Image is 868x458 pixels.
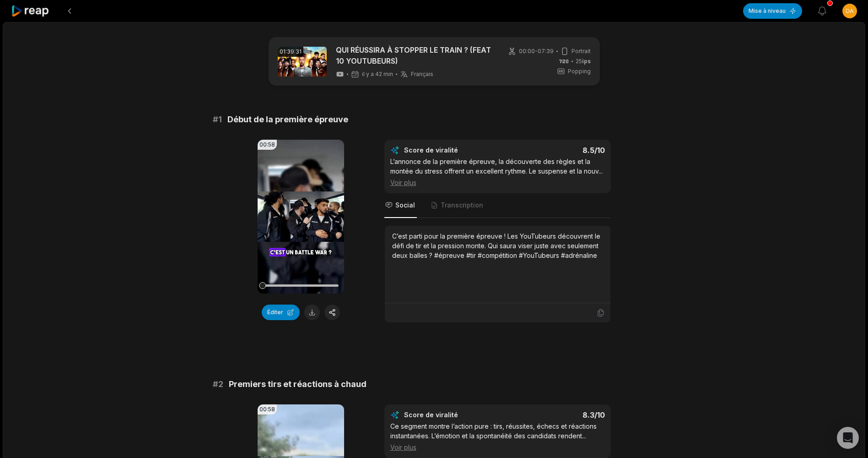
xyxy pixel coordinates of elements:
[507,410,605,420] div: 8.3 /10
[837,427,859,449] div: Ouvrez Intercom Messenger
[336,44,494,66] a: QUI RÉUSSIRA À STOPPER LE TRAIN ? (FEAT 10 YOUTUBEURS)
[749,7,786,15] font: Mise à niveau
[404,410,502,420] div: Score de viralité
[267,309,283,316] font: Éditer
[519,47,554,55] span: 00:00 - 07:39
[213,378,223,391] span: #
[411,71,433,78] span: Français
[507,146,605,155] div: 8.5 /10
[213,113,222,126] span: #
[362,71,393,78] span: il y a 42 min
[395,201,415,210] span: Social
[441,201,483,210] span: Transcription
[392,231,603,260] div: C’est parti pour la première épreuve ! Les YouTubeurs découvrent le défi de tir et la pression mo...
[227,113,348,126] span: Début de la première épreuve
[390,178,605,187] div: Voir plus
[571,47,591,55] span: Portrait
[229,378,367,391] span: Premiers tirs et réactions à chaud
[582,58,591,65] span: ips
[262,305,300,320] button: Éditer
[568,67,591,76] span: Popping
[218,114,222,124] font: 1
[404,146,502,155] div: Score de viralité
[390,422,597,440] font: Ce segment montre l’action pure : tirs, réussites, échecs et réactions instantanées. L’émotion et...
[390,158,603,175] font: L’annonce de la première épreuve, la découverte des règles et la montée du stress offrent un exce...
[576,58,582,65] font: 25
[384,193,611,218] nav: Onglets
[390,442,605,452] div: Voir plus
[218,379,223,389] font: 2
[743,3,802,19] button: Mise à niveau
